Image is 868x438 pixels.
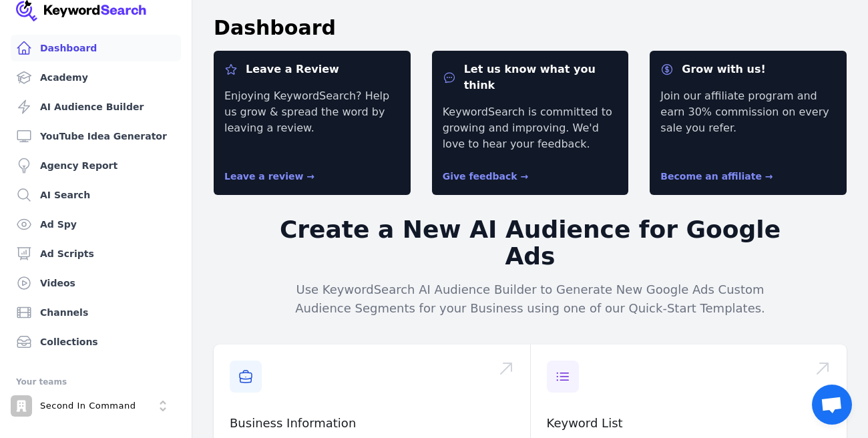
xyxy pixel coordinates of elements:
a: Agency Report [11,152,181,179]
p: Second In Command [40,400,136,412]
a: AI Audience Builder [11,93,181,120]
a: Ad Spy [11,211,181,238]
span: → [765,171,773,182]
a: Collections [11,328,181,355]
p: KeywordSearch is committed to growing and improving. We'd love to hear your feedback. [443,104,618,152]
h1: Dashboard [214,16,336,40]
h2: Create a New AI Audience for Google Ads [274,216,787,270]
a: Videos [11,270,181,296]
dt: Leave a Review [224,61,400,77]
button: Open organization switcher [11,395,174,417]
p: Join our affiliate program and earn 30% commission on every sale you refer. [660,88,836,152]
p: Enjoying KeywordSearch? Help us grow & spread the word by leaving a review. [224,88,400,152]
span: → [306,171,314,182]
a: Become an affiliate [660,171,773,182]
a: Keyword List [547,416,623,430]
a: Channels [11,299,181,326]
img: Second In Command [11,395,32,417]
a: Give feedback [443,171,529,182]
a: Ad Scripts [11,240,181,267]
a: Academy [11,64,181,91]
p: Use KeywordSearch AI Audience Builder to Generate New Google Ads Custom Audience Segments for you... [274,280,787,318]
a: Business Information [230,416,356,430]
dt: Grow with us! [660,61,836,77]
a: YouTube Idea Generator [11,123,181,150]
a: Dashboard [11,35,181,61]
span: → [521,171,529,182]
div: Your teams [16,374,176,390]
div: Open chat [812,385,852,425]
a: AI Search [11,182,181,208]
a: Leave a review [224,171,314,182]
dt: Let us know what you think [443,61,618,93]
